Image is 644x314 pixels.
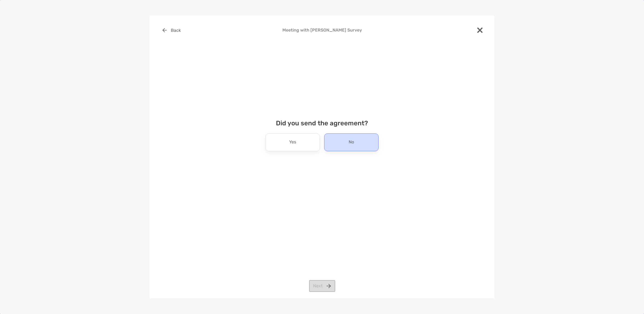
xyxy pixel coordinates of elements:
h4: Did you send the agreement? [158,119,486,127]
button: Back [158,24,185,36]
p: Yes [289,138,296,147]
img: close modal [477,27,483,33]
img: button icon [162,28,167,32]
h4: Meeting with [PERSON_NAME] Survey [158,27,486,33]
p: No [349,138,354,147]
